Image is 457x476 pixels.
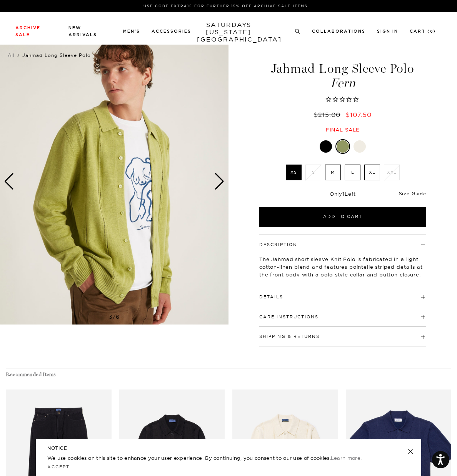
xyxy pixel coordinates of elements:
button: Shipping & Returns [259,335,320,339]
div: Next slide [214,173,225,190]
span: Rated 0.0 out of 5 stars 0 reviews [258,96,427,104]
button: Description [259,243,297,247]
a: Sign In [377,29,398,33]
a: Men's [123,29,140,33]
a: Collaborations [312,29,365,33]
label: XS [286,165,302,180]
h5: NOTICE [47,445,410,452]
h4: Recommended Items [6,371,451,378]
span: 3 [109,313,113,320]
p: Use Code EXTRA15 for Further 15% Off Archive Sale Items [18,3,433,9]
label: L [345,165,360,180]
a: Archive Sale [15,26,40,37]
button: Add to Cart [259,207,426,227]
p: We use cookies on this site to enhance your user experience. By continuing, you consent to our us... [47,454,382,462]
span: Jahmad Long Sleeve Polo [22,52,91,58]
a: All [8,52,15,58]
del: $215.00 [314,111,344,118]
div: Only Left [259,191,426,197]
a: Cart (0) [410,29,436,33]
p: The Jahmad short sleeve Knit Polo is fabricated in a light cotton-linen blend and features pointe... [259,255,426,278]
label: M [325,165,341,180]
div: Final sale [258,126,427,133]
h1: Jahmad Long Sleeve Polo [258,62,427,90]
a: Size Guide [399,191,426,196]
label: XL [364,165,380,180]
span: 6 [116,313,120,320]
a: SATURDAYS[US_STATE][GEOGRAPHIC_DATA] [197,21,260,43]
span: $107.50 [346,111,372,118]
a: Learn more [331,455,360,461]
a: New Arrivals [68,26,97,37]
span: Fern [258,77,427,90]
span: 1 [342,191,345,197]
a: Accessories [152,29,191,33]
button: Care Instructions [259,315,319,319]
a: Accept [47,464,70,469]
button: Details [259,295,283,299]
div: Previous slide [4,173,14,190]
small: 0 [430,30,433,33]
